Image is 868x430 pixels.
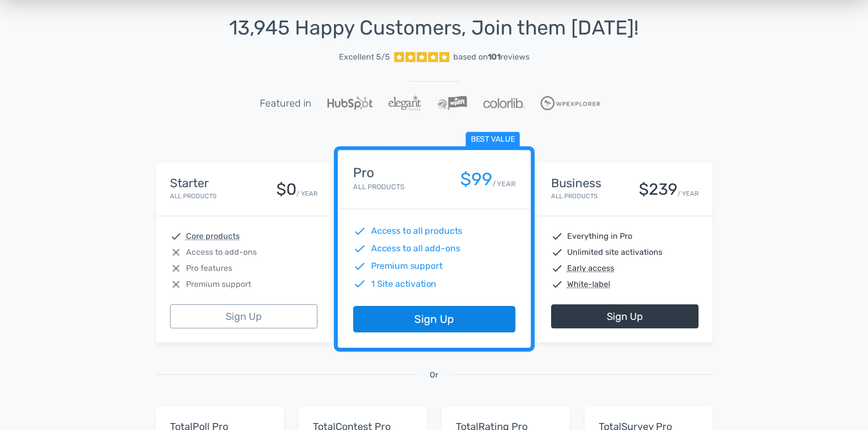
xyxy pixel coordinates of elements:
[371,225,462,238] span: Access to all products
[567,262,614,274] abbr: Early access
[353,242,366,255] span: check
[170,246,182,258] span: close
[353,166,404,180] h4: Pro
[170,230,182,242] span: check
[430,369,438,381] span: Or
[567,246,662,258] span: Unlimited site activations
[371,277,436,290] span: 1 Site activation
[186,246,257,258] span: Access to add-ons
[156,17,713,39] h1: 13,945 Happy Customers, Join them [DATE]!
[465,132,519,148] span: Best value
[276,181,296,198] div: $0
[260,98,311,109] h5: Featured in
[353,260,366,273] span: check
[551,192,598,200] small: All Products
[353,225,366,238] span: check
[453,51,530,63] div: based on reviews
[186,278,251,290] span: Premium support
[460,170,492,189] div: $99
[551,177,601,190] h4: Business
[170,278,182,290] span: close
[639,181,677,198] div: $239
[353,277,366,290] span: check
[567,278,610,290] abbr: White-label
[567,230,632,242] span: Everything in Pro
[186,262,232,274] span: Pro features
[541,96,600,110] img: WPExplorer
[353,183,404,191] small: All Products
[551,262,563,274] span: check
[170,304,317,328] a: Sign Up
[483,98,525,108] img: Colorlib
[353,306,515,333] a: Sign Up
[551,230,563,242] span: check
[170,192,217,200] small: All Products
[339,51,390,63] span: Excellent 5/5
[551,304,699,328] a: Sign Up
[437,96,467,111] img: WPLift
[551,246,563,258] span: check
[371,260,442,273] span: Premium support
[677,189,699,198] small: / YEAR
[186,230,240,242] abbr: Core products
[156,47,713,67] a: Excellent 5/5 based on101reviews
[296,189,317,198] small: / YEAR
[492,179,515,189] small: / YEAR
[327,97,373,110] img: Hubspot
[371,242,460,255] span: Access to all add-ons
[389,96,421,111] img: ElegantThemes
[170,177,217,190] h4: Starter
[170,262,182,274] span: close
[488,52,500,62] strong: 101
[551,278,563,290] span: check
